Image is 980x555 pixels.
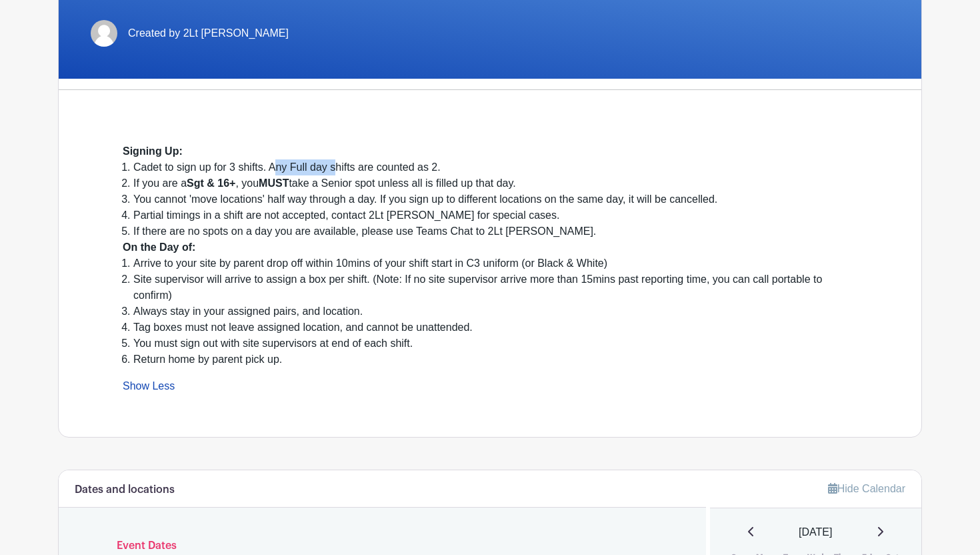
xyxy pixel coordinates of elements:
img: default-ce2991bfa6775e67f084385cd625a349d9dcbb7a52a09fb2fda1e96e2d18dcdb.png [91,20,117,47]
strong: MUST [259,177,289,189]
li: You must sign out with site supervisors at end of each shift. [133,336,857,352]
li: Cadet to sign up for 3 shifts. Any Full day shifts are counted as 2. [133,159,857,175]
li: Arrive to your site by parent drop off within 10mins of your shift start in C3 uniform (or Black ... [133,255,857,271]
h6: Dates and locations [75,484,175,496]
span: Created by 2Lt [PERSON_NAME] [128,25,289,41]
a: Hide Calendar [828,483,905,494]
li: Partial timings in a shift are not accepted, contact 2Lt [PERSON_NAME] for special cases. [133,207,857,223]
li: Always stay in your assigned pairs, and location. [133,304,857,320]
li: If there are no spots on a day you are available, please use Teams Chat to 2Lt [PERSON_NAME]. [133,223,857,239]
li: You cannot 'move locations' half way through a day. If you sign up to different locations on the ... [133,191,857,207]
li: Return home by parent pick up. [133,352,857,368]
li: If you are a , you take a Senior spot unless all is filled up that day. [133,175,857,191]
strong: Signing Up: [123,145,183,157]
strong: Sgt & 16+ [187,177,235,189]
a: Show Less [123,380,175,397]
li: Site supervisor will arrive to assign a box per shift. (Note: If no site supervisor arrive more t... [133,271,857,304]
h6: Event Dates [114,540,651,552]
strong: On the Day of: [123,241,195,253]
span: [DATE] [799,524,832,540]
li: Tag boxes must not leave assigned location, and cannot be unattended. [133,320,857,336]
